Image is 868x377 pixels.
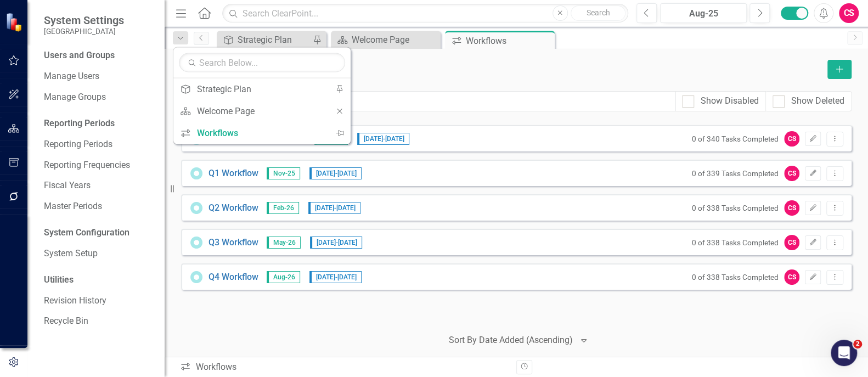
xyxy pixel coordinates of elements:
[44,159,154,172] a: Reporting Frequencies
[784,131,799,147] div: CS
[784,269,799,285] div: CS
[586,8,610,17] span: Search
[784,200,799,216] div: CS
[334,33,438,47] a: Welcome Page
[784,166,799,181] div: CS
[180,361,508,374] div: Workflows
[44,91,154,104] a: Manage Groups
[309,271,362,283] span: [DATE] - [DATE]
[208,237,258,249] a: Q3 Workflow
[197,82,323,96] div: Strategic Plan
[173,79,329,99] a: Strategic Plan
[44,117,154,130] div: Reporting Periods
[308,202,360,214] span: [DATE] - [DATE]
[692,273,779,282] small: 0 of 338 Tasks Completed
[839,3,859,23] button: CS
[692,169,779,178] small: 0 of 339 Tasks Completed
[44,274,154,286] div: Utilities
[466,34,552,48] div: Workflows
[44,27,124,36] small: [GEOGRAPHIC_DATA]
[44,200,154,213] a: Master Periods
[357,133,409,145] span: [DATE] - [DATE]
[197,126,323,140] div: Workflows
[831,340,857,366] iframe: Intercom live chat
[173,101,329,121] a: Welcome Page
[701,95,759,108] div: Show Disabled
[197,104,323,118] div: Welcome Page
[267,167,300,179] span: Nov-25
[208,167,258,180] a: Q1 Workflow
[44,49,154,62] div: Users and Groups
[310,237,362,249] span: [DATE] - [DATE]
[267,271,300,283] span: Aug-26
[44,70,154,83] a: Manage Users
[664,7,743,20] div: Aug-25
[222,4,628,23] input: Search ClearPoint...
[660,3,747,23] button: Aug-25
[219,33,310,47] a: Strategic Plan
[352,33,438,47] div: Welcome Page
[784,235,799,250] div: CS
[267,202,299,214] span: Feb-26
[791,95,844,108] div: Show Deleted
[208,202,258,215] a: Q2 Workflow
[181,72,822,80] div: [GEOGRAPHIC_DATA]
[44,138,154,151] a: Reporting Periods
[208,271,258,284] a: Q4 Workflow
[5,13,25,32] img: ClearPoint Strategy
[44,179,154,192] a: Fiscal Years
[181,91,675,111] input: Filter Workflows...
[44,14,124,27] span: System Settings
[44,315,154,328] a: Recycle Bin
[692,238,779,247] small: 0 of 338 Tasks Completed
[853,340,862,348] span: 2
[267,237,301,249] span: May-26
[173,123,329,143] a: Workflows
[692,134,779,143] small: 0 of 340 Tasks Completed
[179,53,345,72] input: Search Below...
[571,5,625,21] button: Search
[44,227,154,239] div: System Configuration
[238,33,310,47] div: Strategic Plan
[44,247,154,260] a: System Setup
[692,204,779,212] small: 0 of 338 Tasks Completed
[44,295,154,307] a: Revision History
[181,60,822,72] div: Manage Workflows
[309,167,362,179] span: [DATE] - [DATE]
